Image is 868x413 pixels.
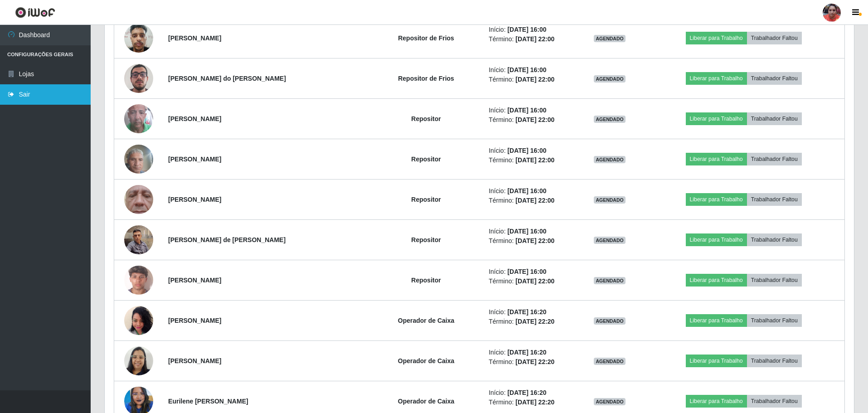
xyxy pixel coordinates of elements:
[489,388,571,398] li: Início:
[489,115,571,125] li: Término:
[489,267,571,277] li: Início:
[489,357,571,367] li: Término:
[489,65,571,75] li: Início:
[686,112,747,125] button: Liberar para Trabalho
[168,277,221,284] strong: [PERSON_NAME]
[686,355,747,367] button: Liberar para Trabalho
[168,398,248,405] strong: Eurilene [PERSON_NAME]
[594,317,626,325] span: AGENDADO
[398,317,455,324] strong: Operador de Caixa
[594,75,626,83] span: AGENDADO
[507,66,546,73] time: [DATE] 16:00
[686,32,747,44] button: Liberar para Trabalho
[489,34,571,44] li: Término:
[515,156,554,164] time: [DATE] 22:00
[515,35,554,43] time: [DATE] 22:00
[515,197,554,204] time: [DATE] 22:00
[594,116,626,123] span: AGENDADO
[747,72,802,85] button: Trabalhador Faltou
[411,277,441,284] strong: Repositor
[124,53,153,104] img: 1756753723201.jpeg
[594,35,626,42] span: AGENDADO
[686,72,747,85] button: Liberar para Trabalho
[489,25,571,34] li: Início:
[489,307,571,317] li: Início:
[489,155,571,165] li: Término:
[686,274,747,287] button: Liberar para Trabalho
[594,277,626,284] span: AGENDADO
[168,34,221,42] strong: [PERSON_NAME]
[124,19,153,57] img: 1756441126533.jpeg
[747,233,802,246] button: Trabalhador Faltou
[124,140,153,178] img: 1739908556954.jpeg
[686,193,747,206] button: Liberar para Trabalho
[168,357,221,364] strong: [PERSON_NAME]
[489,277,571,286] li: Término:
[515,398,554,406] time: [DATE] 22:20
[747,32,802,44] button: Trabalhador Faltou
[398,357,455,364] strong: Operador de Caixa
[124,254,153,306] img: 1758025525824.jpeg
[747,314,802,327] button: Trabalhador Faltou
[507,268,546,275] time: [DATE] 16:00
[507,349,546,356] time: [DATE] 16:20
[168,236,286,243] strong: [PERSON_NAME] de [PERSON_NAME]
[411,155,441,163] strong: Repositor
[747,274,802,287] button: Trabalhador Faltou
[124,301,153,340] img: 1689498452144.jpeg
[686,153,747,165] button: Liberar para Trabalho
[489,186,571,196] li: Início:
[515,318,554,325] time: [DATE] 22:20
[411,236,441,243] strong: Repositor
[515,237,554,244] time: [DATE] 22:00
[747,112,802,125] button: Trabalhador Faltou
[515,277,554,285] time: [DATE] 22:00
[489,348,571,357] li: Início:
[411,196,441,203] strong: Repositor
[594,156,626,163] span: AGENDADO
[507,389,546,396] time: [DATE] 16:20
[15,7,55,18] img: CoreUI Logo
[594,237,626,244] span: AGENDADO
[124,341,153,380] img: 1754744949596.jpeg
[168,75,286,82] strong: [PERSON_NAME] do [PERSON_NAME]
[398,75,454,82] strong: Repositor de Frios
[489,317,571,326] li: Término:
[398,34,454,42] strong: Repositor de Frios
[747,395,802,408] button: Trabalhador Faltou
[489,146,571,155] li: Início:
[124,167,153,232] img: 1747494723003.jpeg
[489,398,571,407] li: Término:
[747,355,802,367] button: Trabalhador Faltou
[515,76,554,83] time: [DATE] 22:00
[686,233,747,246] button: Liberar para Trabalho
[594,398,626,405] span: AGENDADO
[489,196,571,205] li: Término:
[507,26,546,33] time: [DATE] 16:00
[124,220,153,259] img: 1753238600136.jpeg
[507,308,546,316] time: [DATE] 16:20
[489,227,571,236] li: Início:
[507,107,546,114] time: [DATE] 16:00
[398,398,455,405] strong: Operador de Caixa
[747,193,802,206] button: Trabalhador Faltou
[594,196,626,204] span: AGENDADO
[489,106,571,115] li: Início:
[124,93,153,145] img: 1723577466602.jpeg
[515,116,554,123] time: [DATE] 22:00
[507,187,546,194] time: [DATE] 16:00
[686,314,747,327] button: Liberar para Trabalho
[489,236,571,246] li: Término:
[168,155,221,163] strong: [PERSON_NAME]
[507,228,546,235] time: [DATE] 16:00
[411,115,441,122] strong: Repositor
[489,75,571,84] li: Término:
[686,395,747,408] button: Liberar para Trabalho
[168,196,221,203] strong: [PERSON_NAME]
[747,153,802,165] button: Trabalhador Faltou
[168,317,221,324] strong: [PERSON_NAME]
[515,358,554,365] time: [DATE] 22:20
[507,147,546,154] time: [DATE] 16:00
[168,115,221,122] strong: [PERSON_NAME]
[594,358,626,365] span: AGENDADO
